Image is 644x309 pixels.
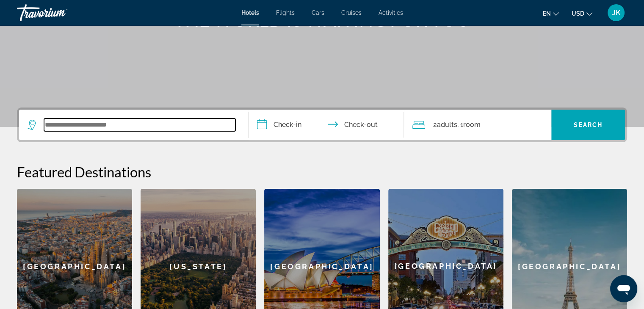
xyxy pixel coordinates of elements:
span: en [543,10,551,17]
a: Cars [312,9,324,16]
span: JK [612,8,621,17]
button: Travelers: 2 adults, 0 children [404,110,551,140]
iframe: Button to launch messaging window [610,275,637,302]
span: Room [463,121,480,129]
a: Cruises [341,9,362,16]
span: Search [574,121,603,128]
span: Adults [437,121,457,129]
a: Activities [379,9,403,16]
button: User Menu [605,4,627,22]
button: Check in and out dates [249,110,404,140]
div: Search widget [19,110,625,140]
span: USD [572,10,584,17]
span: , 1 [457,119,480,131]
span: 2 [433,119,457,131]
button: Change language [543,7,559,19]
button: Search [551,110,625,140]
button: Change currency [572,7,592,19]
a: Flights [276,9,295,16]
a: Hotels [241,9,259,16]
a: Travorium [17,2,102,24]
h2: Featured Destinations [17,163,627,180]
